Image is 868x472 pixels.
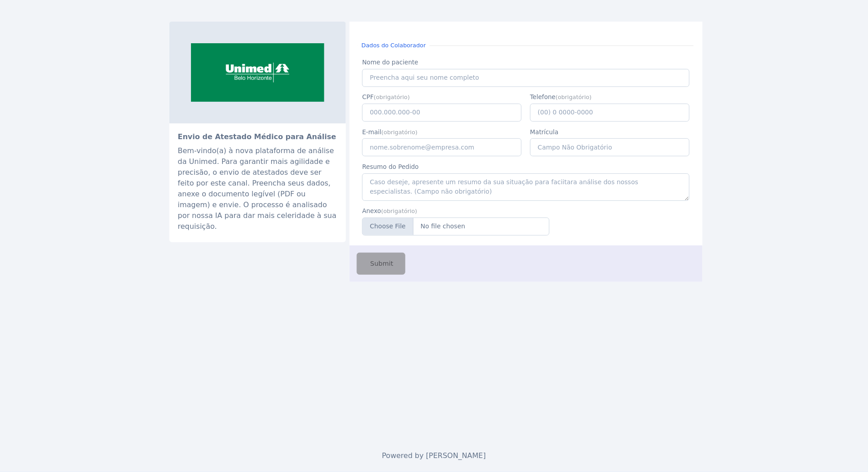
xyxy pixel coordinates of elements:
input: Anexe-se aqui seu atestado (PDF ou Imagem) [362,218,550,236]
label: CPF [362,92,522,101]
input: 000.000.000-00 [362,104,522,122]
div: Bem-vindo(a) à nova plataforma de análise da Unimed. Para garantir mais agilidade e precisão, o e... [178,145,337,232]
small: (obrigatório) [556,94,592,100]
label: Telefone [530,92,690,101]
small: Dados do Colaborador [358,41,430,50]
label: Anexo [362,206,550,215]
img: sistemaocemg.coop.br-unimed-bh-e-eleita-a-melhor-empresa-de-planos-de-saude-do-brasil-giro-2.png [169,22,346,123]
input: nome.sobrenome@empresa.com [362,138,522,156]
small: (obrigatório) [381,208,417,214]
label: Resumo do Pedido [362,162,689,171]
h2: Envio de Atestado Médico para Análise [178,132,337,142]
label: Nome do paciente [362,58,689,67]
label: Matrícula [530,127,690,136]
input: Preencha aqui seu nome completo [362,69,689,87]
small: (obrigatório) [382,129,418,136]
label: E-mail [362,127,522,136]
input: Campo Não Obrigatório [530,138,690,156]
small: (obrigatório) [374,94,410,100]
input: (00) 0 0000-0000 [530,104,690,122]
span: Powered by [PERSON_NAME] [382,451,486,460]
